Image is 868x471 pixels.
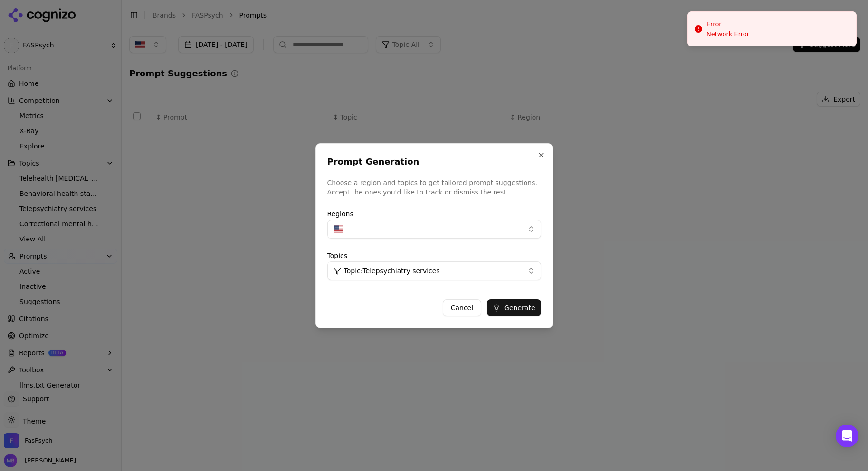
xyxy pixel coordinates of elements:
[327,252,348,259] label: Topics
[327,178,541,197] p: Choose a region and topics to get tailored prompt suggestions. Accept the ones you'd like to trac...
[327,155,541,168] h2: Prompt Generation
[443,299,481,316] button: Cancel
[327,210,353,218] label: Regions
[487,299,541,316] button: Generate
[344,266,440,276] span: Topic: Telepsychiatry services
[334,224,343,234] img: United States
